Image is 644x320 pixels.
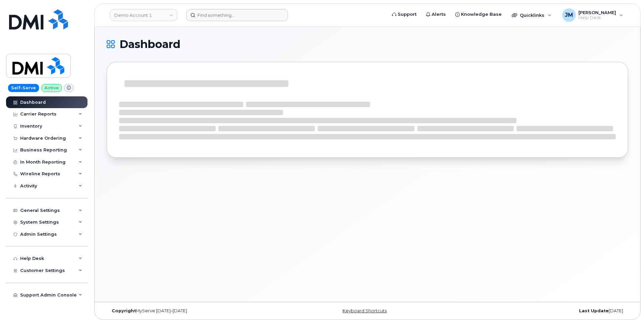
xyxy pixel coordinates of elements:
div: [DATE] [454,308,628,314]
a: Keyboard Shortcuts [343,308,387,313]
span: Dashboard [119,39,180,49]
strong: Last Update [579,308,609,313]
strong: Copyright [112,308,136,313]
div: MyServe [DATE]–[DATE] [107,308,281,314]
